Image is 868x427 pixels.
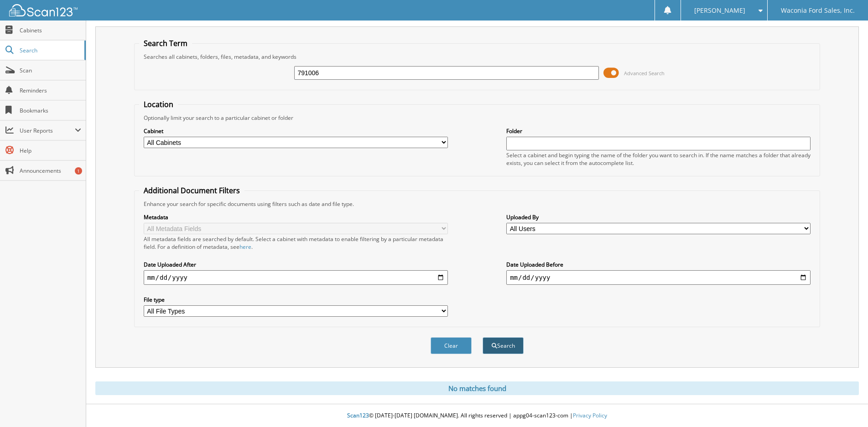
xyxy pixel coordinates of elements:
span: Announcements [20,167,81,175]
span: Reminders [20,87,81,94]
a: here [239,243,251,251]
legend: Location [139,99,178,109]
img: scan123-logo-white.svg [9,4,78,16]
span: Advanced Search [624,70,665,77]
span: Bookmarks [20,107,81,114]
span: Cabinets [20,26,81,34]
div: Searches all cabinets, folders, files, metadata, and keywords [139,53,816,61]
label: Date Uploaded Before [506,261,811,268]
div: Select a cabinet and begin typing the name of the folder you want to search in. If the name match... [506,151,811,167]
span: Help [20,147,81,154]
span: Scan [20,67,81,74]
label: Uploaded By [506,213,811,221]
legend: Search Term [139,38,192,48]
div: All metadata fields are searched by default. Select a cabinet with metadata to enable filtering b... [144,235,448,251]
label: Cabinet [144,127,448,135]
div: 1 [75,167,82,175]
span: Scan123 [347,412,369,419]
legend: Additional Document Filters [139,185,244,195]
button: Clear [431,337,472,354]
div: © [DATE]-[DATE] [DOMAIN_NAME]. All rights reserved | appg04-scan123-com | [86,405,868,427]
a: Privacy Policy [573,412,607,419]
div: Optionally limit your search to a particular cabinet or folder [139,114,816,122]
label: Folder [506,127,811,135]
div: Enhance your search for specific documents using filters such as date and file type. [139,200,816,208]
span: Search [20,46,80,54]
button: Search [483,337,524,354]
label: Metadata [144,213,448,221]
label: File type [144,296,448,304]
span: [PERSON_NAME] [694,8,745,13]
input: end [506,270,811,285]
span: User Reports [20,127,75,134]
input: start [144,270,448,285]
label: Date Uploaded After [144,261,448,268]
span: Waconia Ford Sales, Inc. [781,8,855,13]
div: No matches found [95,381,859,395]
